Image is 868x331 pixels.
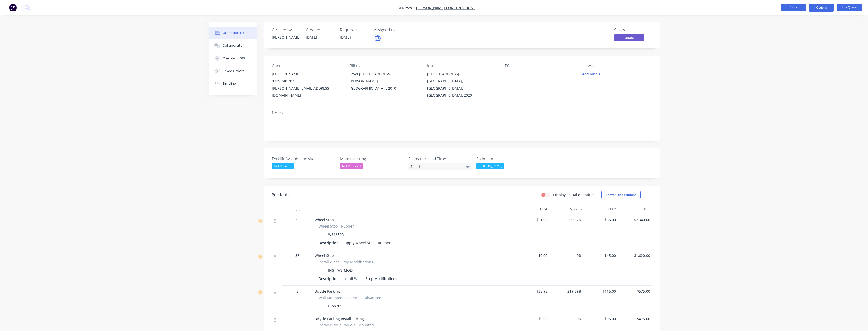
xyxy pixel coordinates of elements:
[620,316,650,321] span: $475.00
[223,81,236,86] div: Timeline
[517,289,547,294] span: $35.95
[326,302,344,310] div: BRW701
[427,78,496,99] div: [GEOGRAPHIC_DATA], [GEOGRAPHIC_DATA], [GEOGRAPHIC_DATA], 2020
[272,28,300,32] div: Created by
[319,259,373,265] span: Install Wheel Stop Modifications
[319,239,341,247] div: Description
[209,27,257,39] button: Order details
[427,71,496,78] div: [STREET_ADDRESS]
[223,43,243,48] div: Collaborate
[340,156,403,162] label: Manufacturing
[349,71,419,92] div: Level [STREET_ADDRESS][PERSON_NAME][GEOGRAPHIC_DATA], , 2010
[272,71,341,78] div: [PERSON_NAME]
[319,322,374,328] span: Install Bicycle Rail Wall Mounted
[209,65,257,77] button: Linked Orders
[306,28,334,32] div: Created
[349,85,419,92] div: [GEOGRAPHIC_DATA], , 2010
[580,71,603,77] button: Add labels
[553,192,595,197] label: Display actual quantities
[272,111,652,115] div: Notes
[620,217,650,222] span: $2,340.00
[416,5,475,10] a: [PERSON_NAME] Constructions
[393,5,416,10] span: Order #287 -
[586,289,616,294] span: $115.00
[582,64,652,68] div: Labels
[809,4,834,12] button: Options
[551,217,582,222] span: 209.52%
[408,156,472,162] label: Estimated Lead Time
[427,71,496,99] div: [STREET_ADDRESS][GEOGRAPHIC_DATA], [GEOGRAPHIC_DATA], [GEOGRAPHIC_DATA], 2020
[272,156,335,162] label: Forklift Avaliable on site
[282,204,312,214] div: Qty
[618,204,652,214] div: Total
[349,71,419,85] div: Level [STREET_ADDRESS][PERSON_NAME]
[340,35,351,40] span: [DATE]
[374,28,424,32] div: Assigned to
[272,163,294,169] div: Not Required
[614,28,652,32] div: Status
[614,34,644,42] button: Quote
[296,316,298,321] span: 5
[341,239,393,247] div: Supply Wheel Stop - Rubber
[315,253,334,258] span: Wheel Stop
[272,85,341,99] div: [PERSON_NAME][EMAIL_ADDRESS][DOMAIN_NAME]
[586,253,616,258] span: $45.00
[340,28,368,32] div: Required
[374,34,381,42] button: BM
[620,289,650,294] span: $575.00
[209,77,257,90] button: Timeline
[427,64,496,68] div: Install at
[223,31,244,35] div: Order details
[272,192,290,198] div: Products
[341,275,399,282] div: Install Wheel Stop Modifications
[505,64,574,68] div: PO
[315,289,340,294] span: Bicycle Parking
[319,223,354,229] span: Wheel Stop - Rubber
[601,191,641,199] button: Show / Hide columns
[315,217,334,222] span: Wheel Stop
[551,253,582,258] span: 0%
[549,204,584,214] div: Markup
[296,289,298,294] span: 5
[781,4,806,11] button: Close
[551,316,582,321] span: 0%
[272,64,341,68] div: Contact
[517,217,547,222] span: $21.00
[295,217,299,222] span: 36
[9,4,17,11] img: Factory
[584,204,618,214] div: Price
[586,217,616,222] span: $65.00
[551,289,582,294] span: 219.89%
[517,253,547,258] span: $0.00
[349,64,419,68] div: Bill to
[476,163,504,169] div: [PERSON_NAME]
[223,56,245,61] div: Checklists 0/0
[223,69,244,73] div: Linked Orders
[620,253,650,258] span: $1,620.00
[326,231,346,238] div: WS1650R
[209,39,257,52] button: Collaborate
[614,34,644,41] span: Quote
[295,253,299,258] span: 36
[272,78,341,85] div: 0405 248 707
[837,4,862,11] button: Edit Quote
[272,34,300,40] div: [PERSON_NAME]
[209,52,257,65] button: Checklists 0/0
[476,156,540,162] label: Estimator
[319,275,341,282] div: Description
[340,163,363,169] div: Not Required
[517,316,547,321] span: $0.00
[515,204,549,214] div: Cost
[272,71,341,99] div: [PERSON_NAME]0405 248 707[PERSON_NAME][EMAIL_ADDRESS][DOMAIN_NAME]
[306,35,317,40] span: [DATE]
[319,295,381,300] span: Wall Mounted Bike Rack - Galvanised
[408,163,472,170] div: Select...
[315,316,364,321] span: Bicycle Parking Install Pricing
[586,316,616,321] span: $95.00
[326,267,355,274] div: INST-WS-MOD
